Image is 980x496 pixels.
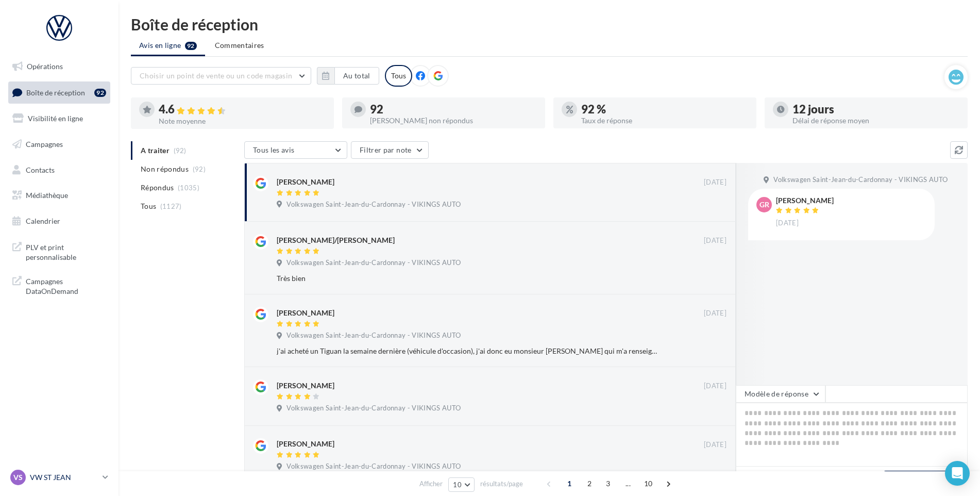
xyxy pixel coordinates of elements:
[776,219,799,228] span: [DATE]
[286,200,461,209] span: Volkswagen Saint-Jean-du-Cardonnay - VIKINGS AUTO
[26,274,106,296] span: Campagnes DataOnDemand
[131,16,968,32] div: Boîte de réception
[8,468,110,487] a: VS VW ST JEAN
[561,475,578,492] span: 1
[286,258,461,268] span: Volkswagen Saint-Jean-du-Cardonnay - VIKINGS AUTO
[178,184,199,192] span: (1035)
[317,67,379,85] button: Au total
[253,145,295,154] span: Tous les avis
[141,164,189,174] span: Non répondus
[773,175,948,185] span: Volkswagen Saint-Jean-du-Cardonnay - VIKINGS AUTO
[30,472,98,483] p: VW ST JEAN
[704,236,726,245] span: [DATE]
[6,236,112,267] a: PLV et print personnalisable
[26,140,63,148] span: Campagnes
[26,165,55,174] span: Contacts
[141,183,174,193] span: Répondus
[370,117,537,124] div: [PERSON_NAME] non répondus
[704,382,726,391] span: [DATE]
[6,270,112,301] a: Campagnes DataOnDemand
[140,71,292,80] span: Choisir un point de vente ou un code magasin
[193,165,206,173] span: (92)
[6,159,112,181] a: Contacts
[370,104,537,115] div: 92
[581,117,748,124] div: Taux de réponse
[6,81,112,104] a: Boîte de réception92
[448,477,475,492] button: 10
[6,108,112,129] a: Visibilité en ligne
[277,308,334,318] div: [PERSON_NAME]
[27,62,63,71] span: Opérations
[581,475,598,492] span: 2
[26,217,60,225] span: Calendrier
[453,481,462,489] span: 10
[385,65,412,87] div: Tous
[6,56,112,77] a: Opérations
[277,235,395,245] div: [PERSON_NAME]/[PERSON_NAME]
[277,439,334,449] div: [PERSON_NAME]
[351,141,429,159] button: Filtrer par note
[334,67,379,85] button: Au total
[600,475,616,492] span: 3
[286,462,461,471] span: Volkswagen Saint-Jean-du-Cardonnay - VIKINGS AUTO
[244,141,347,159] button: Tous les avis
[6,134,112,155] a: Campagnes
[6,210,112,232] a: Calendrier
[736,385,825,403] button: Modèle de réponse
[277,346,660,356] div: j'ai acheté un Tiguan la semaine dernière (véhicule d'occasion), j'ai donc eu monsieur [PERSON_NA...
[131,67,311,85] button: Choisir un point de vente ou un code magasin
[141,201,156,211] span: Tous
[704,309,726,318] span: [DATE]
[792,117,959,124] div: Délai de réponse moyen
[480,479,523,489] span: résultats/page
[6,185,112,206] a: Médiathèque
[704,440,726,450] span: [DATE]
[792,104,959,115] div: 12 jours
[277,381,334,391] div: [PERSON_NAME]
[26,240,106,262] span: PLV et print personnalisable
[286,404,461,413] span: Volkswagen Saint-Jean-du-Cardonnay - VIKINGS AUTO
[13,472,23,483] span: VS
[704,178,726,187] span: [DATE]
[215,40,264,51] span: Commentaires
[581,104,748,115] div: 92 %
[286,331,461,340] span: Volkswagen Saint-Jean-du-Cardonnay - VIKINGS AUTO
[277,273,660,284] div: Très bien
[160,202,182,210] span: (1127)
[419,479,443,489] span: Afficher
[759,200,769,210] span: Gr
[159,104,326,115] div: 4.6
[26,88,85,96] span: Boîte de réception
[26,191,68,200] span: Médiathèque
[277,177,334,187] div: [PERSON_NAME]
[94,89,106,97] div: 92
[776,197,834,204] div: [PERSON_NAME]
[620,475,636,492] span: ...
[159,118,326,125] div: Note moyenne
[640,475,657,492] span: 10
[945,461,970,486] div: Open Intercom Messenger
[28,114,83,123] span: Visibilité en ligne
